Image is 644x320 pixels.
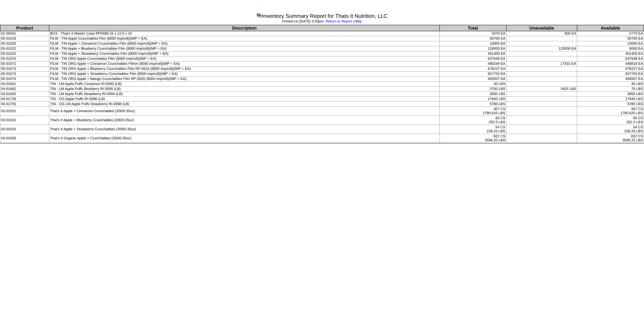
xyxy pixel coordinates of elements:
[577,125,644,134] td: 54 CS 236.25 LBS
[577,116,644,125] td: 60 CS 262.5 LBS
[49,61,440,66] td: FILM - TIN ORG Apple + Cinnamon Crunchables Filmm (8000 imp/roll)(IMP = EA)
[0,92,49,97] td: 04-01663
[577,82,644,87] td: 40 LBS
[439,61,506,66] td: 466249 EA
[439,77,506,82] td: 450507 EA
[0,125,49,134] td: 03-01023
[326,19,362,24] a: Return to Report Utility
[49,36,440,41] td: FILM - TIN Apple Crunchables Film (8000 imp/roll)(IMP = EA)
[439,25,506,31] th: Total
[49,77,440,82] td: FILM - TIN ORG Apple + Mango Crunchables Film RP-0620 (8000 imp/roll)(IMP = EA)
[577,102,644,107] td: 5780 LBS
[577,107,644,116] td: 407 CS 1780.625 LBS
[577,92,644,97] td: 3000 LBS
[439,134,506,143] td: 822 CS 3596.25 LBS
[577,36,644,41] td: 50700 EA
[506,31,577,36] td: 600 EA
[439,66,506,72] td: 678227 EA
[0,61,49,66] td: 05-01071
[49,31,440,36] td: BOX - That's It Master Case RP0589 15 x 12.5 x 10
[439,56,506,61] td: 637648 EA
[0,134,49,143] td: 03-01055
[506,25,577,31] th: Unavailable
[439,36,506,41] td: 50700 EA
[439,87,506,92] td: 2700 LBS
[506,61,577,66] td: 17431 EA
[577,77,644,82] td: 450507 EA
[506,46,577,51] td: 120000 EA
[577,51,644,56] td: 451400 EA
[49,102,440,107] td: TIN - OG LM Apple Puffs Strawberry RI-0098 (LB)
[0,77,49,82] td: 05-01074
[439,97,506,102] td: 17940 LBS
[49,92,440,97] td: TIN - LM Apple Puffs Strawberry RI-0094 (LB)
[0,41,49,46] td: 05-01020
[0,97,49,102] td: 04-01726
[49,134,440,143] td: That's It Organic Apple + Crunchables (200/0.35oz)
[49,72,440,77] td: FILM - TIN ORG Apple + Strawberry Crunchables Film (8000 imp/roll)(IMP = EA)
[49,87,440,92] td: TIN - LM Apple Puffs Blueberry RI-0095 (LB)
[49,97,440,102] td: TIN - OG Apple Puffs RI-0096 (LB)
[49,125,440,134] td: That's It Apple + Strawberry Crunchables (200/0.35oz)
[577,87,644,92] td: 75 LBS
[0,46,49,51] td: 05-01021
[439,72,506,77] td: 837703 EA
[49,46,440,51] td: FILM - TIN Apple + Blueberry Crunchables Film (8000 imp/roll)(IMP = EA)
[0,107,49,116] td: 03-01021
[577,66,644,72] td: 678227 EA
[439,92,506,97] td: 3000 LBS
[439,82,506,87] td: 40 LBS
[49,107,440,116] td: That's It Apple + Cinnamon Crunchables (200/0.35oz)
[49,66,440,72] td: FILM - TIN ORG Apple + Blueberry Crunchables Film RP-0619 (8000 imp/roll)(IMP = EA)
[0,56,49,61] td: 05-01070
[577,97,644,102] td: 17940 LBS
[49,51,440,56] td: FILM - TIN Apple + Strawberry Crunchables Film (8000 imp/roll)(IMP = EA)
[577,41,644,46] td: 13000 EA
[49,82,440,87] td: TIN - LM Apple Puffs Cinnamon RI-0093 (LB)
[577,72,644,77] td: 837703 EA
[0,31,49,36] td: 02-00261
[49,56,440,61] td: FILM - TIN ORG Apple Crunchables Film (8000 imp/roll)(IMP = EA)
[49,25,440,31] th: Description
[0,82,49,87] td: 04-01661
[0,36,49,41] td: 05-01019
[577,61,644,66] td: 448818 EA
[439,116,506,125] td: 60 CS 262.5 LBS
[439,51,506,56] td: 451400 EA
[506,87,577,92] td: 2625 LBS
[439,41,506,46] td: 13000 EA
[439,46,506,51] td: 126000 EA
[577,46,644,51] td: 6000 EA
[0,51,49,56] td: 05-01022
[439,125,506,134] td: 54 CS 236.25 LBS
[439,107,506,116] td: 407 CS 1780.625 LBS
[439,31,506,36] td: 3370 EA
[577,134,644,143] td: 822 CS 3596.25 LBS
[0,25,49,31] th: Product
[49,116,440,125] td: That's It Apple + Blueberry Crunchables (200/0.35oz)
[577,56,644,61] td: 637648 EA
[0,102,49,107] td: 04-01755
[49,41,440,46] td: FILM - TIN Apple + Cinnamon Crunchables Film (8000 imp/roll)(IMP = EA)
[439,102,506,107] td: 5780 LBS
[0,66,49,72] td: 05-01072
[577,25,644,31] th: Available
[0,87,49,92] td: 04-01662
[0,116,49,125] td: 03-01022
[577,31,644,36] td: 2770 EA
[0,72,49,77] td: 05-01073
[257,12,262,18] img: graph.gif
